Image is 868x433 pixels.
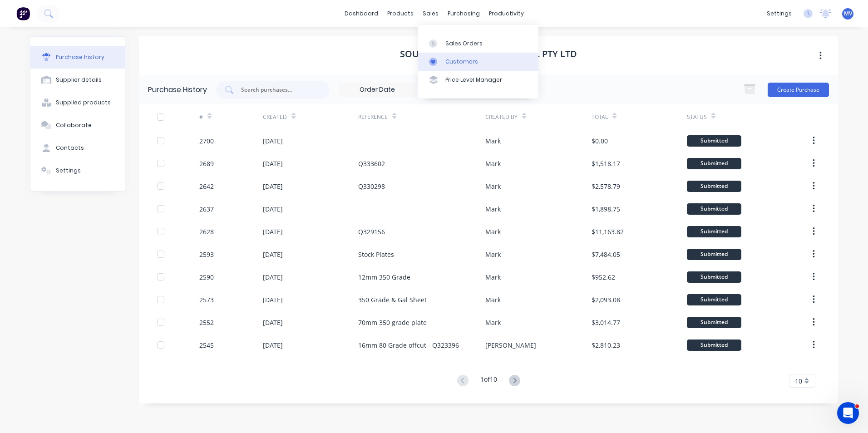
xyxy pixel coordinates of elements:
[687,271,741,283] div: Submitted
[199,295,214,305] div: 2573
[687,113,707,121] div: Status
[418,7,443,20] div: sales
[418,34,538,52] a: Sales Orders
[485,340,536,350] div: [PERSON_NAME]
[480,374,497,388] div: 1 of 10
[592,340,620,350] div: $2,810.23
[199,340,214,350] div: 2545
[358,318,427,327] div: 70mm 350 grade plate
[339,83,415,97] input: Order Date
[445,76,502,84] div: Price Level Manager
[592,227,624,236] div: $11,163.82
[687,249,741,260] div: Submitted
[768,83,829,97] button: Create Purchase
[30,159,125,182] button: Settings
[340,7,383,20] a: dashboard
[263,227,283,236] div: [DATE]
[485,295,501,305] div: Mark
[263,340,283,350] div: [DATE]
[418,71,538,89] a: Price Level Manager
[263,272,283,282] div: [DATE]
[358,227,385,236] div: Q329156
[445,58,478,66] div: Customers
[199,318,214,327] div: 2552
[837,402,859,424] iframe: Intercom live chat
[383,7,418,20] div: products
[199,272,214,282] div: 2590
[30,46,125,69] button: Purchase history
[358,340,459,350] div: 16mm 80 Grade offcut - Q323396
[592,318,620,327] div: $3,014.77
[400,49,577,59] h1: Southern Queensland Steel Pty Ltd
[199,136,214,146] div: 2700
[199,250,214,259] div: 2593
[263,159,283,168] div: [DATE]
[443,7,484,20] div: purchasing
[56,53,104,61] div: Purchase history
[484,7,528,20] div: productivity
[199,182,214,191] div: 2642
[687,294,741,305] div: Submitted
[445,39,483,48] div: Sales Orders
[485,272,501,282] div: Mark
[485,113,518,121] div: Created By
[56,121,92,129] div: Collaborate
[592,295,620,305] div: $2,093.08
[263,318,283,327] div: [DATE]
[592,113,608,121] div: Total
[762,7,796,20] div: settings
[263,295,283,305] div: [DATE]
[358,295,427,305] div: 350 Grade & Gal Sheet
[358,182,385,191] div: Q330298
[199,227,214,236] div: 2628
[687,226,741,237] div: Submitted
[56,144,84,152] div: Contacts
[358,113,388,121] div: Reference
[485,204,501,214] div: Mark
[358,272,410,282] div: 12mm 350 Grade
[148,84,207,95] div: Purchase History
[16,7,30,20] img: Factory
[592,204,620,214] div: $1,898.75
[263,204,283,214] div: [DATE]
[30,91,125,114] button: Supplied products
[30,137,125,159] button: Contacts
[485,136,501,146] div: Mark
[687,340,741,351] div: Submitted
[199,159,214,168] div: 2689
[263,250,283,259] div: [DATE]
[485,182,501,191] div: Mark
[485,250,501,259] div: Mark
[30,114,125,137] button: Collaborate
[358,250,394,259] div: Stock Plates
[592,159,620,168] div: $1,518.17
[485,159,501,168] div: Mark
[485,227,501,236] div: Mark
[56,76,102,84] div: Supplier details
[592,272,615,282] div: $952.62
[795,376,802,386] span: 10
[687,135,741,147] div: Submitted
[263,182,283,191] div: [DATE]
[592,182,620,191] div: $2,578.79
[418,53,538,71] a: Customers
[687,203,741,215] div: Submitted
[263,136,283,146] div: [DATE]
[844,10,852,18] span: MV
[199,204,214,214] div: 2637
[30,69,125,91] button: Supplier details
[199,113,203,121] div: #
[358,159,385,168] div: Q333602
[592,136,608,146] div: $0.00
[56,98,111,107] div: Supplied products
[687,181,741,192] div: Submitted
[687,317,741,328] div: Submitted
[263,113,287,121] div: Created
[485,318,501,327] div: Mark
[687,158,741,169] div: Submitted
[240,85,316,94] input: Search purchases...
[592,250,620,259] div: $7,484.05
[56,167,81,175] div: Settings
